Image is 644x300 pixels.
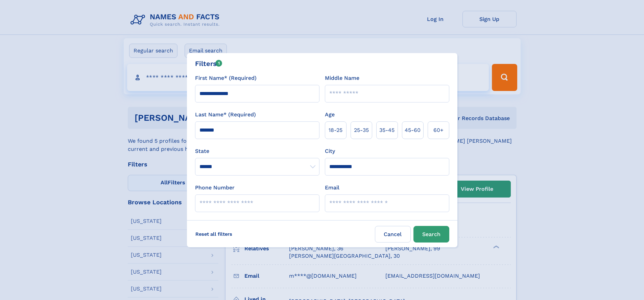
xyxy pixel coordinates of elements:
label: City [325,147,335,155]
label: Email [325,184,339,192]
div: Filters [195,59,222,69]
button: Search [413,226,449,243]
span: 18‑25 [329,126,342,134]
label: Age [325,111,335,119]
label: State [195,147,319,155]
label: Phone Number [195,184,235,192]
label: Reset all filters [191,226,237,242]
label: Last Name* (Required) [195,111,256,119]
label: Cancel [375,226,411,243]
label: Middle Name [325,74,359,82]
span: 25‑35 [354,126,369,134]
span: 35‑45 [379,126,395,134]
span: 45‑60 [405,126,421,134]
span: 60+ [433,126,444,134]
label: First Name* (Required) [195,74,257,82]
